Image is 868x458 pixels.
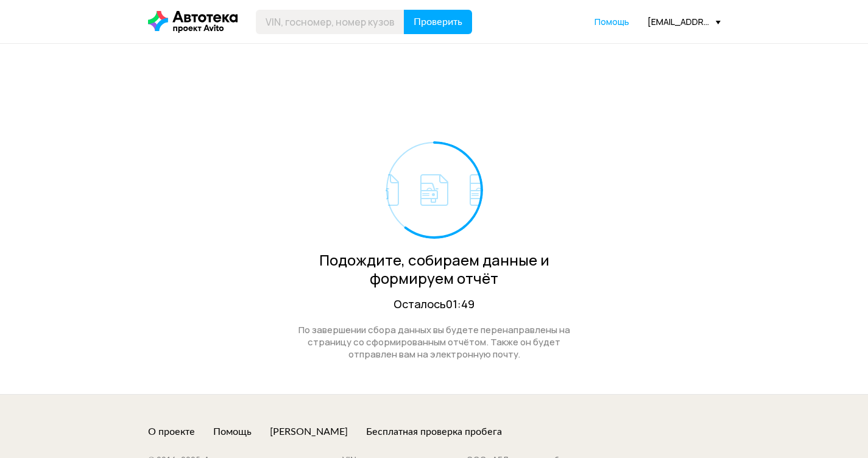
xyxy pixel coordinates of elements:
div: [EMAIL_ADDRESS][DOMAIN_NAME] [647,16,721,27]
span: Помощь [595,16,629,27]
div: По завершении сбора данных вы будете перенаправлены на страницу со сформированным отчётом. Также ... [285,324,584,361]
div: Подождите, собираем данные и формируем отчёт [285,251,584,287]
a: Бесплатная проверка пробега [366,425,502,439]
a: Помощь [595,16,629,28]
input: VIN, госномер, номер кузова [256,10,404,34]
a: [PERSON_NAME] [270,425,348,439]
a: О проекте [148,425,195,439]
button: Проверить [404,10,472,34]
div: Осталось 01:49 [285,297,584,312]
span: Проверить [414,17,462,27]
a: Помощь [213,425,252,439]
